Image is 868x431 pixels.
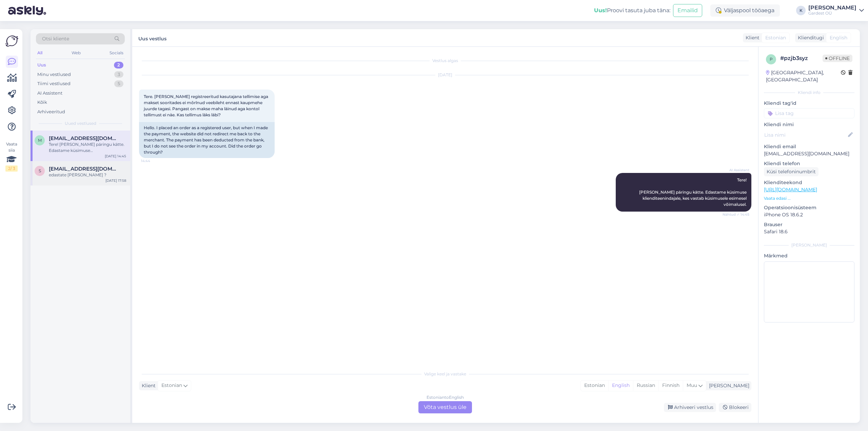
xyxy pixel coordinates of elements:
p: [EMAIL_ADDRESS][DOMAIN_NAME] [764,150,854,157]
button: Emailid [673,4,702,17]
div: Kliendi info [764,90,854,96]
div: [PERSON_NAME] [706,382,749,389]
span: 14:44 [141,158,166,163]
div: Võta vestlus üle [418,401,472,413]
span: Nähtud ✓ 14:45 [723,212,749,217]
p: Klienditeekond [764,179,854,186]
p: Kliendi email [764,143,854,150]
div: Minu vestlused [37,71,71,78]
div: Arhiveeri vestlus [664,403,716,412]
a: [URL][DOMAIN_NAME] [764,187,817,193]
div: [DATE] 17:58 [105,178,126,183]
div: Klient [139,382,156,389]
span: s [39,168,41,173]
div: AI Assistent [37,90,62,97]
div: Tere! [PERSON_NAME] päringu kätte. Edastame küsimuse klienditeenindajale, kes vastab küsimusele e... [49,141,126,154]
b: Uus! [594,7,607,14]
div: [GEOGRAPHIC_DATA], [GEOGRAPHIC_DATA] [766,69,841,83]
div: 3 [114,71,123,78]
div: [DATE] [139,72,751,78]
div: Klienditugi [795,34,824,41]
div: Proovi tasuta juba täna: [594,6,670,15]
span: AI Assistent [724,168,749,173]
span: Offline [823,55,852,62]
div: Klient [743,34,759,41]
p: Vaata edasi ... [764,195,854,201]
span: English [830,34,847,41]
div: Russian [633,380,658,391]
label: Uus vestlus [138,33,166,42]
div: Finnish [658,380,683,391]
div: # pzjb3syz [780,54,823,62]
span: Otsi kliente [42,35,69,42]
span: m [38,138,42,143]
div: Uus [37,62,46,68]
div: All [36,48,44,57]
div: [PERSON_NAME] [764,242,854,248]
a: [PERSON_NAME]Gardest OÜ [808,5,864,16]
div: Vaata siia [5,141,18,172]
div: 5 [114,80,123,87]
input: Lisa tag [764,108,854,118]
p: Brauser [764,221,854,228]
div: K [796,6,806,15]
span: Estonian [161,382,182,389]
span: svetlanameos656@gmail.com [49,166,119,172]
div: edastate [PERSON_NAME] ? [49,172,126,178]
div: Arhiveeritud [37,109,65,115]
p: Kliendi telefon [764,160,854,167]
div: Web [70,48,82,57]
div: Vestlus algas [139,58,751,64]
p: Märkmed [764,252,854,259]
div: English [608,380,633,391]
div: Valige keel ja vastake [139,371,751,377]
span: Estonian [765,34,786,41]
span: Muu [687,382,697,388]
div: Estonian to English [427,394,464,400]
div: [DATE] 14:45 [105,154,126,159]
div: Kõik [37,99,47,106]
p: Operatsioonisüsteem [764,204,854,211]
div: 2 [114,62,123,68]
input: Lisa nimi [764,131,847,139]
p: iPhone OS 18.6.2 [764,211,854,218]
div: Väljaspool tööaega [710,4,780,17]
div: Blokeeri [719,403,751,412]
span: Tere! [PERSON_NAME] päringu kätte. Edastame küsimuse klienditeenindajale, kes vastab küsimusele e... [639,177,748,207]
span: merilinv@mail.ee [49,135,119,141]
span: Uued vestlused [65,120,96,126]
img: Askly Logo [5,35,18,47]
div: [PERSON_NAME] [808,5,856,11]
div: Gardest OÜ [808,11,856,16]
p: Kliendi nimi [764,121,854,128]
div: Socials [108,48,125,57]
div: Estonian [581,380,608,391]
div: Küsi telefoninumbrit [764,167,818,176]
p: Safari 18.6 [764,228,854,235]
span: p [770,57,773,62]
p: Kliendi tag'id [764,100,854,107]
div: 2 / 3 [5,165,18,172]
span: Tere. [PERSON_NAME] registreeritud kasutajana tellimise aga makset sooritades ei mõrlnud veebileh... [144,94,269,117]
div: Hello. I placed an order as a registered user, but when I made the payment, the website did not r... [139,122,275,158]
div: Tiimi vestlused [37,80,71,87]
